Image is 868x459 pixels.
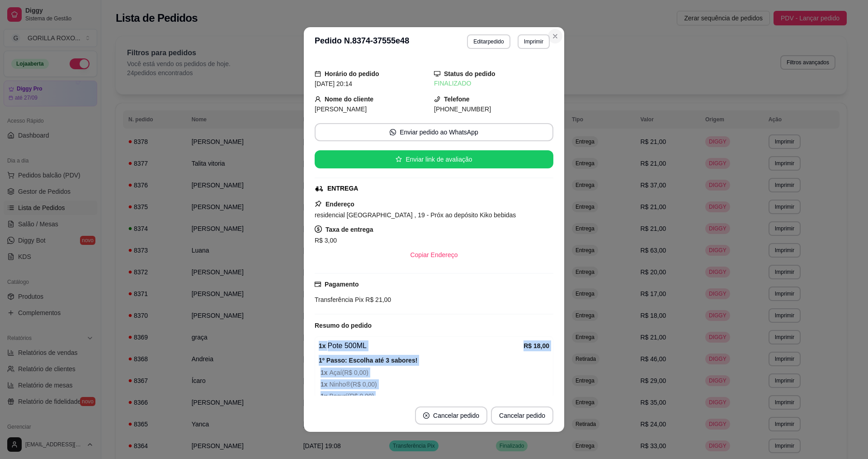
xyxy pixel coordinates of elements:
span: star [396,156,402,163]
span: R$ 21,00 [363,296,391,303]
strong: Pagamento [325,281,359,288]
span: [PERSON_NAME] [315,105,367,113]
strong: 1 x [321,369,329,376]
span: phone [434,96,440,102]
span: Ninho® ( R$ 0,00 ) [321,379,549,389]
span: Transferência Pix [315,296,363,303]
div: FINALIZADO [434,79,553,88]
strong: 1 x [321,381,329,388]
button: whats-appEnviar pedido ao WhatsApp [315,123,553,141]
strong: 1º Passo: Escolha até 3 sabores! [319,357,417,364]
span: Bacurí ( R$ 0,00 ) [321,391,549,401]
button: Editarpedido [467,34,510,49]
span: close-circle [423,412,429,419]
strong: Taxa de entrega [325,226,373,233]
strong: Endereço [325,201,354,208]
span: whats-app [390,129,396,135]
strong: Nome do cliente [325,96,373,103]
strong: Telefone [444,96,470,103]
span: calendar [315,71,321,77]
span: credit-card [315,281,321,287]
strong: Horário do pedido [325,70,379,77]
span: dollar [315,225,322,233]
div: ENTREGA [327,184,358,193]
strong: 1 x [321,392,329,400]
span: pushpin [315,200,322,207]
button: Copiar Endereço [403,246,465,264]
span: [DATE] 20:14 [315,80,352,87]
button: close-circleCancelar pedido [415,406,487,425]
strong: R$ 18,00 [524,342,549,349]
button: Close [548,29,562,43]
button: Imprimir [518,34,550,49]
span: [PHONE_NUMBER] [434,105,491,113]
span: desktop [434,71,440,77]
button: starEnviar link de avaliação [315,150,553,168]
h3: Pedido N. 8374-37555e48 [315,34,409,49]
strong: 1 x [319,342,326,349]
div: Pote 500ML [319,340,524,351]
span: residencial [GEOGRAPHIC_DATA] , 19 - Próx ao depósito Kiko bebidas [315,211,516,219]
strong: Status do pedido [444,70,495,77]
strong: Resumo do pedido [315,322,372,329]
span: Açaí ( R$ 0,00 ) [321,368,549,378]
span: R$ 3,00 [315,237,337,244]
button: Cancelar pedido [491,406,553,425]
span: user [315,96,321,102]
